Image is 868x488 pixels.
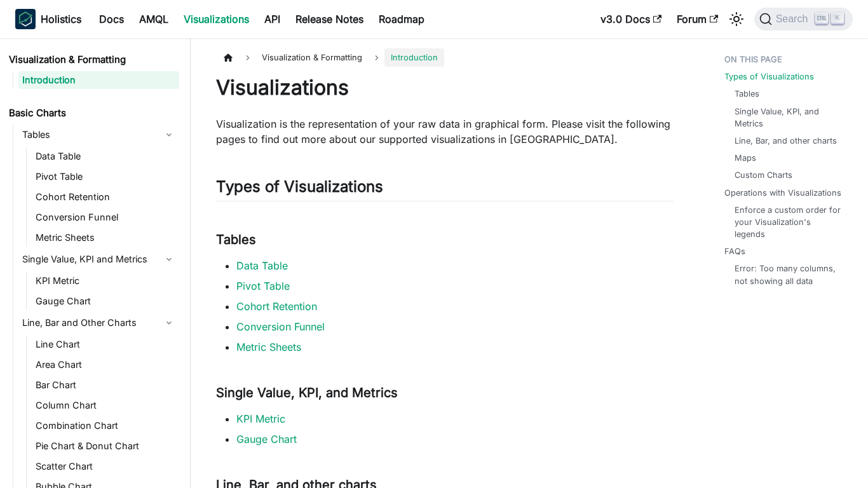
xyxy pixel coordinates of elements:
[255,48,369,67] span: Visualization & Formatting
[15,9,36,29] img: Holistics
[236,259,288,272] a: Data Table
[18,125,179,145] a: Tables
[15,9,81,29] a: HolisticsHolistics
[735,152,756,164] a: Maps
[32,376,179,394] a: Bar Chart
[92,9,132,29] a: Docs
[32,147,179,165] a: Data Table
[257,9,288,29] a: API
[32,437,179,455] a: Pie Chart & Donut Chart
[216,385,674,401] h3: Single Value, KPI, and Metrics
[384,48,444,67] span: Introduction
[236,300,317,313] a: Cohort Retention
[32,292,179,310] a: Gauge Chart
[288,9,371,29] a: Release Notes
[216,75,674,100] h1: Visualizations
[32,335,179,353] a: Line Chart
[32,417,179,435] a: Combination Chart
[831,13,844,24] kbd: K
[32,188,179,206] a: Cohort Retention
[236,320,325,333] a: Conversion Funnel
[236,433,297,445] a: Gauge Chart
[18,313,179,333] a: Line, Bar and Other Charts
[216,48,240,67] a: Home page
[32,272,179,290] a: KPI Metric
[132,9,176,29] a: AMQL
[236,412,285,425] a: KPI Metric
[32,356,179,374] a: Area Chart
[18,249,179,269] a: Single Value, KPI and Metrics
[735,204,843,241] a: Enforce a custom order for your Visualization's legends
[772,13,816,25] span: Search
[176,9,257,29] a: Visualizations
[735,105,843,130] a: Single Value, KPI, and Metrics
[669,9,726,29] a: Forum
[735,88,759,100] a: Tables
[32,229,179,247] a: Metric Sheets
[236,341,301,353] a: Metric Sheets
[726,9,747,29] button: Switch between dark and light mode (currently light mode)
[18,71,179,89] a: Introduction
[32,396,179,414] a: Column Chart
[371,9,432,29] a: Roadmap
[216,177,674,201] h2: Types of Visualizations
[5,104,179,122] a: Basic Charts
[5,51,179,69] a: Visualization & Formatting
[724,187,841,199] a: Operations with Visualizations
[724,71,814,83] a: Types of Visualizations
[32,457,179,475] a: Scatter Chart
[735,135,837,147] a: Line, Bar, and other charts
[754,8,853,30] button: Search (Ctrl+K)
[216,48,674,67] nav: Breadcrumbs
[735,169,792,181] a: Custom Charts
[593,9,669,29] a: v3.0 Docs
[724,245,745,257] a: FAQs
[236,280,290,292] a: Pivot Table
[735,262,843,287] a: Error: Too many columns, not showing all data
[32,208,179,226] a: Conversion Funnel
[32,168,179,186] a: Pivot Table
[216,232,674,248] h3: Tables
[41,11,81,27] b: Holistics
[216,116,674,147] p: Visualization is the representation of your raw data in graphical form. Please visit the followin...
